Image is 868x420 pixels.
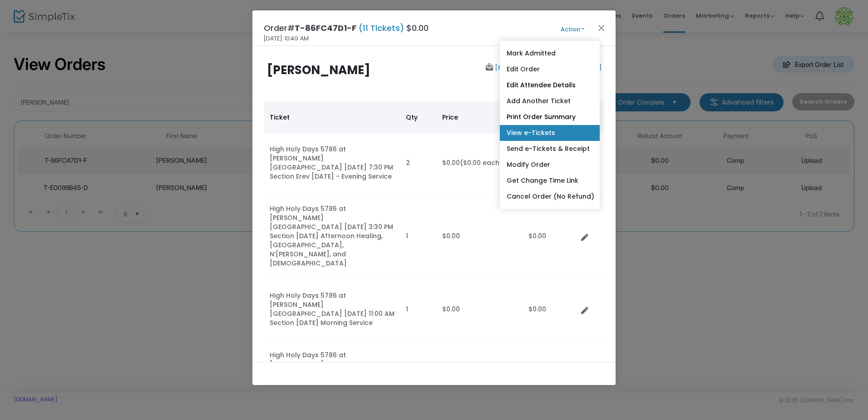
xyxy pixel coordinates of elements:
[500,109,600,125] a: Print Order Summary
[264,193,400,280] td: High Holy Days 5786 at [PERSON_NAME][GEOGRAPHIC_DATA] [DATE] 3:30 PM Section [DATE] Afternoon Hea...
[264,22,429,34] h4: Order# $0.00
[523,280,577,339] td: $0.00
[400,193,437,280] td: 1
[545,25,600,35] button: Action
[437,101,523,133] th: Price
[500,45,600,61] a: Mark Admitted
[264,34,309,43] span: [DATE] 10:49 AM
[500,61,600,77] a: Edit Order
[267,62,370,78] b: [PERSON_NAME]
[500,125,600,141] a: View e-Tickets
[460,158,503,167] span: ($0.00 each)
[500,93,600,109] a: Add Another Ticket
[500,189,600,205] a: Cancel Order (No Refund)
[264,339,400,399] td: High Holy Days 5786 at [PERSON_NAME][GEOGRAPHIC_DATA] [DATE] 11:00 AM Section [DATE] Morning Service
[500,77,600,93] a: Edit Attendee Details
[400,280,437,339] td: 1
[264,133,400,193] td: High Holy Days 5786 at [PERSON_NAME][GEOGRAPHIC_DATA] [DATE] 7:30 PM Section Erev [DATE] - Evenin...
[523,193,577,280] td: $0.00
[400,339,437,399] td: 1
[400,101,437,133] th: Qty
[437,280,523,339] td: $0.00
[356,22,406,34] span: (11 Tickets)
[264,280,400,339] td: High Holy Days 5786 at [PERSON_NAME][GEOGRAPHIC_DATA] [DATE] 11:00 AM Section [DATE] Morning Service
[437,133,523,193] td: $0.00
[500,173,600,189] a: Get Change Time Link
[596,22,607,34] button: Close
[500,141,600,157] a: Send e-Tickets & Receipt
[264,101,400,133] th: Ticket
[400,133,437,193] td: 2
[437,339,523,399] td: $0.00
[437,193,523,280] td: $0.00
[295,22,356,34] span: T-86FC47D1-F
[523,339,577,399] td: $0.00
[500,157,600,173] a: Modify Order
